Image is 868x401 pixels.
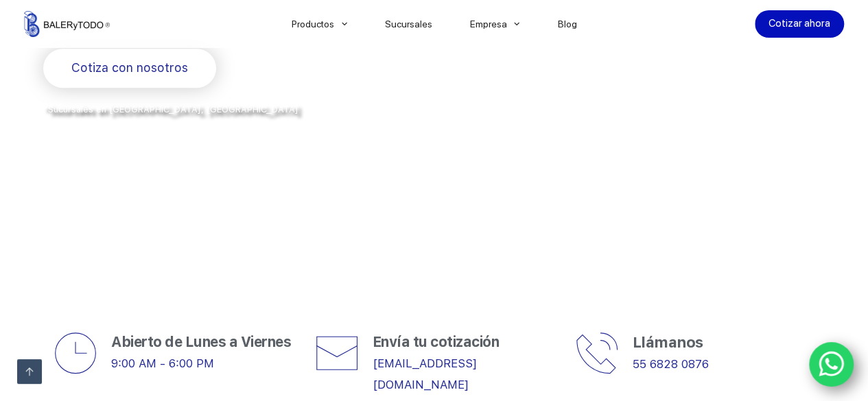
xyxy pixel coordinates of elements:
a: WhatsApp [809,342,854,387]
span: *Sucursales en [GEOGRAPHIC_DATA], [GEOGRAPHIC_DATA] [43,104,298,114]
a: Cotizar ahora [755,10,844,38]
a: 55 6828 0876 [633,357,709,371]
a: Ir arriba [17,359,42,384]
span: y envíos a todo [GEOGRAPHIC_DATA] por la paquetería de su preferencia [43,119,375,130]
span: Envía tu cotización [373,333,500,350]
span: 9:00 AM - 6:00 PM [111,356,214,370]
span: Cotiza con nosotros [71,58,188,78]
a: Cotiza con nosotros [43,49,216,88]
span: Abierto de Lunes a Viernes [111,333,291,350]
span: Llámanos [633,333,703,351]
img: Balerytodo [24,11,110,37]
a: [EMAIL_ADDRESS][DOMAIN_NAME] [373,356,477,391]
